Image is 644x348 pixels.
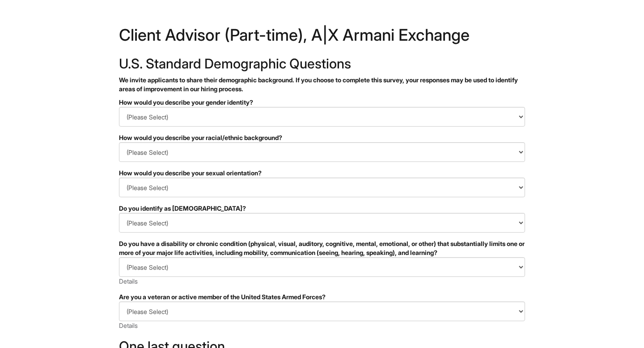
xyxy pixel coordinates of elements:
h2: U.S. Standard Demographic Questions [119,56,525,71]
div: Do you identify as [DEMOGRAPHIC_DATA]? [119,204,525,213]
div: Are you a veteran or active member of the United States Armed Forces? [119,293,525,301]
h1: Client Advisor (Part-time), A|X Armani Exchange [119,27,525,47]
select: Are you a veteran or active member of the United States Armed Forces? [119,301,525,321]
div: How would you describe your racial/ethnic background? [119,133,525,142]
div: How would you describe your gender identity? [119,98,525,107]
select: How would you describe your racial/ethnic background? [119,142,525,162]
div: How would you describe your sexual orientation? [119,169,525,178]
select: Do you have a disability or chronic condition (physical, visual, auditory, cognitive, mental, emo... [119,257,525,277]
select: How would you describe your gender identity? [119,107,525,127]
select: How would you describe your sexual orientation? [119,178,525,197]
select: Do you identify as transgender? [119,213,525,233]
p: We invite applicants to share their demographic background. If you choose to complete this survey... [119,76,525,93]
a: Details [119,277,138,285]
div: Do you have a disability or chronic condition (physical, visual, auditory, cognitive, mental, emo... [119,239,525,257]
a: Details [119,322,138,329]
